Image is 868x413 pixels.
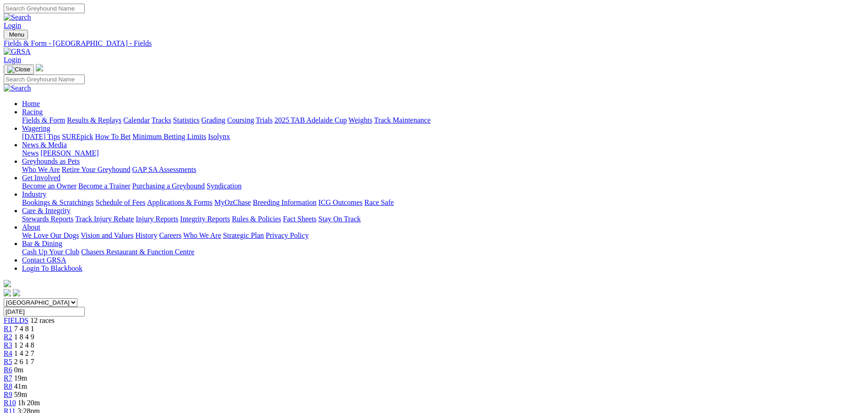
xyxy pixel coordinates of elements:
span: 1h 20m [18,399,40,407]
a: Integrity Reports [180,215,230,223]
input: Select date [4,307,85,316]
a: Racing [22,108,43,116]
a: Track Injury Rebate [75,215,134,223]
img: GRSA [4,48,31,56]
img: facebook.svg [4,289,11,296]
a: R4 [4,349,12,357]
span: 1 8 4 9 [14,333,34,341]
a: Purchasing a Greyhound [132,182,205,190]
button: Toggle navigation [4,64,34,75]
a: Vision and Values [81,231,133,239]
a: Isolynx [208,133,230,140]
a: R2 [4,333,12,341]
a: Who We Are [183,231,221,239]
a: Strategic Plan [223,231,264,239]
a: Login To Blackbook [22,264,82,272]
a: Syndication [207,182,241,190]
a: Schedule of Fees [95,198,145,206]
img: Search [4,13,31,21]
a: Weights [349,116,372,124]
div: Bar & Dining [22,248,864,256]
div: Care & Integrity [22,215,864,223]
span: Menu [9,31,24,38]
a: GAP SA Assessments [132,166,197,173]
a: Tracks [152,116,171,124]
a: Contact GRSA [22,256,66,264]
a: Trials [256,116,273,124]
a: Chasers Restaurant & Function Centre [81,248,194,256]
a: [DATE] Tips [22,133,60,140]
a: R1 [4,325,12,333]
a: About [22,223,40,231]
a: Wagering [22,124,50,132]
a: Greyhounds as Pets [22,157,80,165]
a: Calendar [123,116,150,124]
a: [PERSON_NAME] [40,149,98,157]
span: 1 4 2 7 [14,349,34,357]
a: R9 [4,391,12,398]
a: FIELDS [4,316,28,324]
a: Race Safe [364,198,393,206]
a: Breeding Information [253,198,317,206]
div: Wagering [22,133,864,141]
a: R10 [4,399,16,407]
span: 59m [14,391,27,398]
a: MyOzChase [214,198,251,206]
a: Careers [159,231,181,239]
a: R3 [4,341,12,349]
span: 41m [14,382,27,390]
a: Statistics [173,116,200,124]
a: Get Involved [22,174,60,182]
div: News & Media [22,149,864,157]
a: ICG Outcomes [318,198,362,206]
a: Rules & Policies [232,215,281,223]
a: Injury Reports [136,215,178,223]
div: Get Involved [22,182,864,190]
div: Racing [22,116,864,124]
a: Grading [202,116,225,124]
a: Track Maintenance [374,116,431,124]
a: R8 [4,382,12,390]
span: 2 6 1 7 [14,358,34,365]
a: Login [4,56,21,64]
a: Who We Are [22,166,60,173]
a: Coursing [227,116,254,124]
div: Industry [22,198,864,207]
a: R7 [4,374,12,382]
img: Close [7,66,30,73]
a: How To Bet [95,133,131,140]
a: Home [22,100,40,107]
span: 19m [14,374,27,382]
a: Fact Sheets [283,215,317,223]
a: R6 [4,366,12,374]
a: History [135,231,157,239]
a: News & Media [22,141,67,149]
div: Greyhounds as Pets [22,166,864,174]
div: Fields & Form - [GEOGRAPHIC_DATA] - Fields [4,39,864,48]
a: Minimum Betting Limits [132,133,206,140]
div: About [22,231,864,240]
a: R5 [4,358,12,365]
a: Become an Owner [22,182,76,190]
a: Login [4,21,21,29]
a: Bookings & Scratchings [22,198,93,206]
span: 7 4 8 1 [14,325,34,333]
img: logo-grsa-white.png [36,64,43,71]
a: News [22,149,38,157]
img: Search [4,84,31,92]
a: Fields & Form [22,116,65,124]
img: twitter.svg [13,289,20,296]
img: logo-grsa-white.png [4,280,11,287]
a: Applications & Forms [147,198,213,206]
